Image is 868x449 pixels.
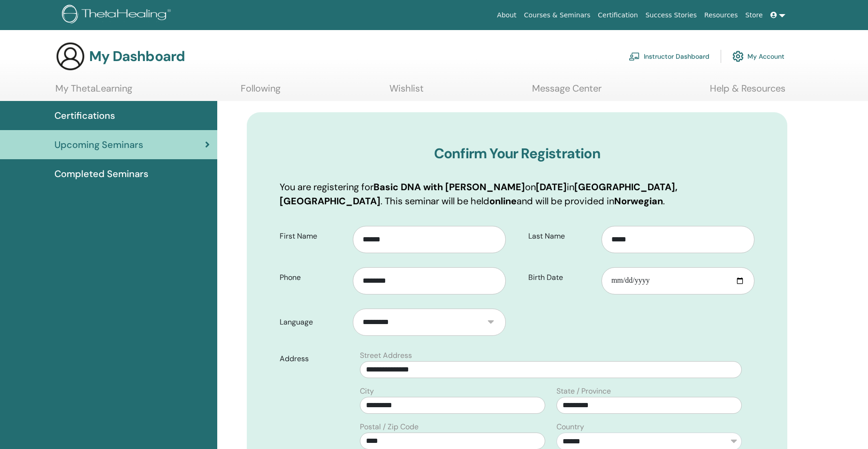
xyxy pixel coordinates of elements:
[520,7,594,24] a: Courses & Seminars
[280,180,754,208] p: You are registering for on in . This seminar will be held and will be provided in .
[55,83,132,101] a: My ThetaLearning
[594,7,641,24] a: Certification
[89,48,185,65] h3: My Dashboard
[273,313,353,331] label: Language
[280,145,754,162] h3: Confirm Your Registration
[493,7,520,24] a: About
[732,48,744,64] img: cog.svg
[273,269,353,286] label: Phone
[629,46,709,67] a: Instructor Dashboard
[489,195,517,207] b: online
[62,5,174,26] img: logo.png
[700,7,742,24] a: Resources
[54,138,143,152] span: Upcoming Seminars
[521,227,602,245] label: Last Name
[536,181,567,193] b: [DATE]
[360,386,374,397] label: City
[360,421,419,433] label: Postal / Zip Code
[642,7,700,24] a: Success Stories
[55,41,85,71] img: generic-user-icon.jpg
[54,167,148,181] span: Completed Seminars
[732,46,784,67] a: My Account
[273,350,354,368] label: Address
[629,52,640,61] img: chalkboard-teacher.svg
[742,7,767,24] a: Store
[556,421,584,433] label: Country
[373,181,525,193] b: Basic DNA with [PERSON_NAME]
[710,83,785,101] a: Help & Resources
[556,386,611,397] label: State / Province
[360,350,412,361] label: Street Address
[273,227,353,245] label: First Name
[241,83,281,101] a: Following
[532,83,602,101] a: Message Center
[521,269,602,286] label: Birth Date
[54,108,115,123] span: Certifications
[614,195,663,207] b: Norwegian
[389,83,424,101] a: Wishlist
